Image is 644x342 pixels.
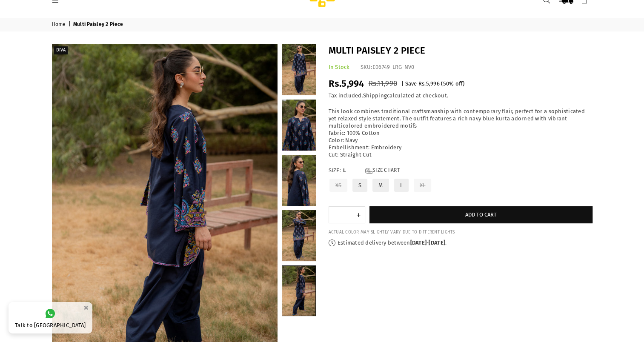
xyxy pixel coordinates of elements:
[329,78,364,89] span: Rs.5,994
[329,92,592,100] div: Tax included. calculated at checkout.
[465,211,497,218] span: Add to cart
[361,64,415,71] div: SKU:
[369,206,592,223] button: Add to cart
[429,239,445,246] time: [DATE]
[329,230,592,235] div: ACTUAL COLOR MAY SLIGHTLY VARY DUE TO DIFFERENT LIGHTS
[441,80,464,87] span: ( % off)
[410,239,427,246] time: [DATE]
[329,64,350,70] span: In Stock
[418,80,440,87] span: Rs.5,996
[365,167,400,174] a: Size Chart
[343,167,360,174] span: L
[405,80,417,87] span: Save
[443,80,449,87] span: 50
[329,108,592,158] p: This look combines traditional craftsmanship with contemporary flair, perfect for a sophisticated...
[363,92,387,99] a: Shipping
[401,80,404,87] span: |
[352,178,368,193] label: S
[369,79,397,88] span: Rs.11,990
[69,21,72,28] span: |
[52,21,67,28] a: Home
[46,17,599,31] nav: breadcrumbs
[329,239,592,247] p: Estimated delivery between - .
[413,178,432,193] label: XL
[393,178,409,193] label: L
[329,167,592,174] label: Size:
[329,44,592,57] h1: Multi Paisley 2 Piece
[329,206,365,223] quantity-input: Quantity
[329,178,349,193] label: XS
[81,301,91,315] button: ×
[54,46,68,54] label: Diva
[372,64,415,70] span: E06749-LRG-NV0
[73,21,124,28] span: Multi Paisley 2 Piece
[9,302,92,333] a: Talk to [GEOGRAPHIC_DATA]
[372,178,389,193] label: M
